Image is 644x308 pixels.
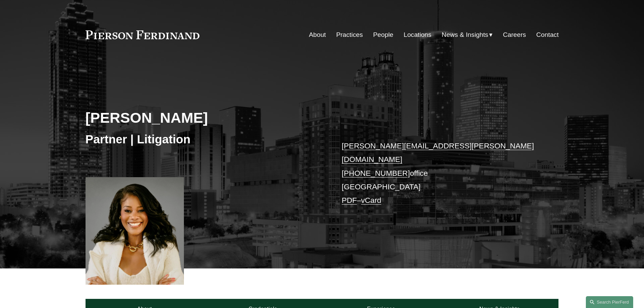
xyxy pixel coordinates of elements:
h2: [PERSON_NAME] [86,109,322,126]
a: Search this site [586,296,633,308]
h3: Partner | Litigation [86,132,322,147]
a: About [309,28,326,41]
a: Careers [503,28,526,41]
a: Locations [404,28,431,41]
span: News & Insights [442,29,488,41]
a: [PHONE_NUMBER] [342,169,410,177]
a: [PERSON_NAME][EMAIL_ADDRESS][PERSON_NAME][DOMAIN_NAME] [342,142,534,164]
a: folder dropdown [442,28,493,41]
a: Contact [536,28,558,41]
a: PDF [342,196,357,205]
a: vCard [361,196,381,205]
p: office [GEOGRAPHIC_DATA] – [342,139,539,208]
a: Practices [336,28,363,41]
a: People [373,28,393,41]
